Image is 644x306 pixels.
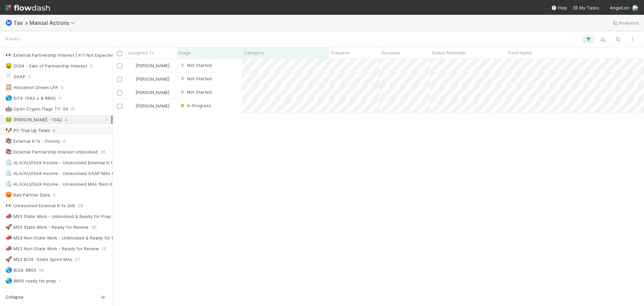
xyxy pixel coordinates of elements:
div: PY True Up Team [5,126,50,135]
div: [PERSON_NAME] [129,102,169,109]
div: ALA/ALV/SAX Income - Unresolved MAs (Non K1 or GAAP) (Due 7/23) [5,180,158,188]
span: 🦷 [5,74,12,79]
span: 🐸 [5,117,12,122]
div: Not Started [179,89,212,95]
span: AngelList [610,5,629,10]
small: 4 tasks [5,36,20,42]
span: 0 [90,62,93,70]
span: 0 [61,83,63,92]
div: [PERSON_NAME] [129,62,169,69]
span: 🌎 [5,95,12,101]
span: Tax > Manual Actions [13,19,78,26]
img: avatar_d45d11ee-0024-4901-936f-9df0a9cc3b4e.png [129,90,135,95]
input: Toggle Row Selected [117,63,122,69]
img: avatar_711f55b7-5a46-40da-996f-bc93b6b86381.png [129,103,135,108]
span: 📚 [5,138,12,144]
span: 🌏 [5,278,12,283]
span: 4 [53,126,55,135]
span: Fund Name [508,49,532,56]
span: 41 [61,288,66,296]
span: 📚 [5,149,12,155]
span: [PERSON_NAME] [136,103,169,108]
div: [PERSON_NAME] [129,76,169,82]
span: Ⓜ️ [5,20,12,26]
div: MS3 State Work - Unblocked & Ready for Prep [5,212,111,221]
div: In Progress [179,102,211,109]
img: avatar_c8e523dd-415a-4cf0-87a3-4b787501e7b6.png [632,5,639,11]
input: Toggle All Rows Selected [117,51,122,56]
div: Bad Partner Data [5,191,50,199]
span: Collapse [6,294,23,300]
div: External Partnership Interest Unblocked [5,148,98,156]
span: Preparer [331,49,350,56]
span: 👀 [5,203,12,208]
span: [PERSON_NAME] [136,90,169,95]
span: Category [244,49,264,56]
span: 🚀 [5,224,12,230]
div: ALA/ALV/SAX Income - Unresolved GAAP MAs (Due 7/23) [5,169,133,178]
span: 4 [65,116,67,124]
div: MS3 8/29 -State Sprint MAs [5,255,72,264]
span: Status Reminder [432,49,466,56]
span: Not Started [179,89,212,95]
span: 3 [53,191,55,199]
div: 6/13: 1042-s & 8805 [5,94,56,102]
span: 👀 [5,52,12,58]
div: MS3 State Work - Ready for Review [5,223,89,231]
span: 30 [91,223,97,231]
img: avatar_d45d11ee-0024-4901-936f-9df0a9cc3b4e.png [129,76,135,82]
span: 14 [39,266,44,274]
span: In Progress [179,103,211,108]
span: 41 [71,105,75,113]
div: 8805 ready for prep [5,277,56,285]
div: 2024 - Sale of Partnership Interest [5,62,87,70]
span: 😡 [5,192,12,198]
div: MS3 Non-State Work - Unblocked & Ready for Prep [5,234,121,242]
div: GAAP [5,73,25,81]
span: ⏲️ [5,160,12,165]
span: 16 [102,245,106,253]
div: 8/29: 8805 [5,266,36,274]
span: 📣 [5,213,12,219]
img: logo-inverted-e16ddd16eac7371096b0.svg [5,2,50,13]
a: Analytics [612,19,639,27]
img: avatar_e41e7ae5-e7d9-4d8d-9f56-31b0d7a2f4fd.png [129,63,135,68]
span: My Tasks [573,5,599,10]
span: 🚀 [5,256,12,262]
div: [PERSON_NAME] [129,89,169,96]
div: [PERSON_NAME] - 1042 [5,116,62,124]
span: 📣 [5,246,12,251]
span: Not Started [179,76,212,81]
span: 11 [58,94,62,102]
div: External Partnership Interest | K-1 Not Expected | Asset Not In Portfolio [5,51,164,59]
span: ⏲️ [5,170,12,176]
div: Unresolved External K-1s (All) [5,202,75,210]
span: 🌏 [5,267,12,273]
input: Toggle Row Selected [117,77,122,82]
span: 28 [78,202,83,210]
div: Open Crypto Flags TY' 24 [5,105,68,113]
span: Reviewer [381,49,401,56]
div: ALA/ALV/SAX Income - Unresolved External K-1s (Due 7/23) [5,159,138,167]
div: Not Started [179,75,212,82]
div: Allocation Driven LPA [5,83,58,92]
input: Toggle Row Selected [117,90,122,95]
span: [PERSON_NAME] [136,76,169,82]
span: [PERSON_NAME] [136,63,169,68]
span: Assigned To [128,49,154,56]
div: 2024 8804/05 - Total [5,288,59,296]
span: 🧮 [5,84,12,90]
span: 🤑 [5,63,12,69]
span: 0 [63,137,65,145]
span: 🐶 [5,127,12,133]
input: Toggle Row Selected [117,104,122,109]
span: 1 [59,277,61,285]
span: Not Started [179,62,212,68]
div: External K-1s - Priority [5,137,60,145]
div: MS3 Non-State Work - Ready for Review [5,245,99,253]
span: 3 [28,73,31,81]
span: 26 [100,148,106,156]
span: 27 [75,255,80,264]
span: ⏲️ [5,181,12,187]
a: My Tasks [573,4,599,11]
